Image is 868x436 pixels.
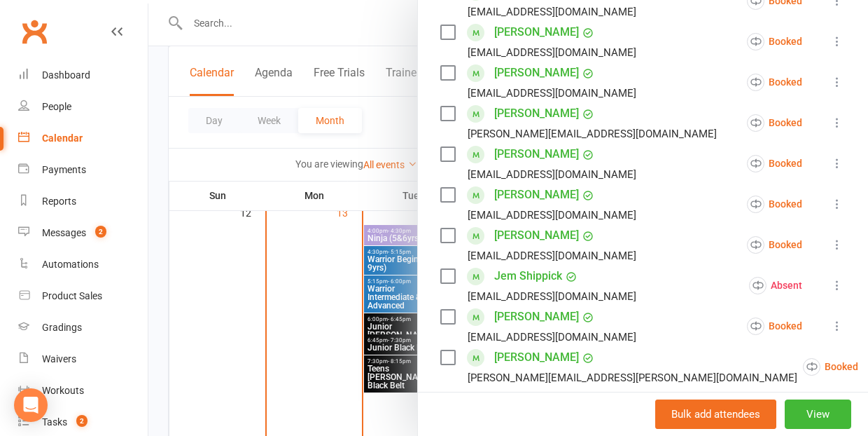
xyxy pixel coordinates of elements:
a: Clubworx [17,14,52,49]
div: Waivers [42,353,76,365]
div: Workouts [42,385,84,396]
a: Dashboard [18,60,148,91]
a: [PERSON_NAME] [494,21,579,43]
a: [PERSON_NAME] [494,62,579,84]
a: Waivers [18,343,148,375]
a: Jem Shippick [494,265,562,287]
a: Automations [18,249,148,280]
div: Open Intercom Messenger [14,388,48,422]
div: Booked [747,318,802,335]
div: [EMAIL_ADDRESS][DOMAIN_NAME] [468,84,636,102]
div: [EMAIL_ADDRESS][DOMAIN_NAME] [468,43,636,62]
div: Gradings [42,322,82,333]
div: [EMAIL_ADDRESS][DOMAIN_NAME] [468,206,636,224]
a: Workouts [18,375,148,407]
div: Automations [42,259,99,270]
div: Booked [747,196,802,213]
div: Messages [42,227,86,238]
a: Calendar [18,123,148,154]
div: [EMAIL_ADDRESS][DOMAIN_NAME] [468,247,636,265]
a: Product Sales [18,280,148,312]
div: Booked [747,74,802,91]
div: Payments [42,164,86,175]
div: Dashboard [42,69,90,81]
a: [PERSON_NAME] [494,224,579,247]
span: 2 [95,226,106,238]
a: Reports [18,186,148,217]
div: Booked [747,236,802,254]
div: Product Sales [42,290,102,301]
span: 2 [76,415,87,427]
a: People [18,91,148,123]
a: Messages 2 [18,217,148,249]
a: Payments [18,154,148,186]
a: [PERSON_NAME] [494,102,579,125]
div: Tasks [42,416,67,428]
div: [EMAIL_ADDRESS][DOMAIN_NAME] [468,328,636,346]
div: Booked [747,114,802,132]
a: [PERSON_NAME] [494,184,579,206]
div: [PERSON_NAME][EMAIL_ADDRESS][DOMAIN_NAME] [468,125,717,143]
div: Booked [803,358,858,376]
a: [PERSON_NAME] [494,346,579,369]
div: Calendar [42,132,83,144]
div: Booked [747,33,802,50]
div: [PERSON_NAME][EMAIL_ADDRESS][PERSON_NAME][DOMAIN_NAME] [468,369,797,387]
div: [EMAIL_ADDRESS][DOMAIN_NAME] [468,287,636,306]
div: [EMAIL_ADDRESS][DOMAIN_NAME] [468,3,636,21]
a: Gradings [18,312,148,343]
a: [PERSON_NAME] [494,306,579,328]
div: Booked [747,155,802,172]
button: Bulk add attendees [655,400,776,429]
div: Absent [749,277,802,294]
a: [PERSON_NAME] [494,143,579,165]
div: People [42,101,71,112]
button: View [785,400,851,429]
div: [EMAIL_ADDRESS][DOMAIN_NAME] [468,165,636,184]
div: Reports [42,196,76,207]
